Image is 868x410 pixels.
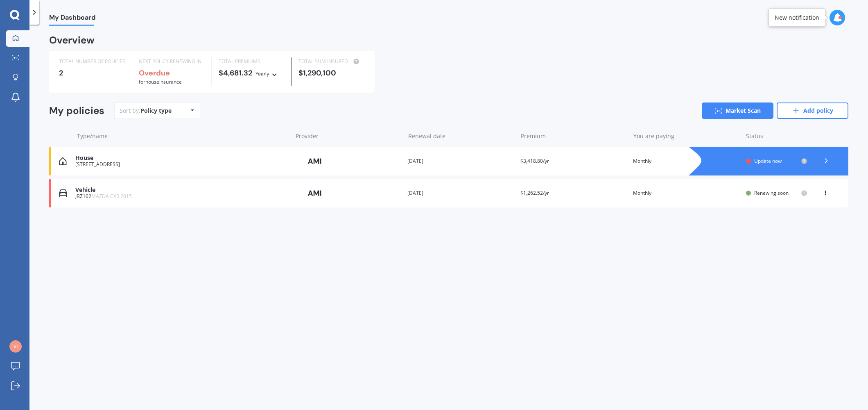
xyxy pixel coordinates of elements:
[520,157,549,164] span: $3,418.80/yr
[9,340,22,353] img: 090ae0ebdca4cc092440aee9ee7e908d
[633,189,739,197] div: Monthly
[754,189,789,196] span: Renewing soon
[120,107,172,115] div: Sort by:
[59,57,125,66] div: TOTAL NUMBER OF POLICIES
[408,132,514,140] div: Renewal date
[298,69,365,77] div: $1,290,100
[59,69,125,77] div: 2
[139,68,170,78] b: Overdue
[520,189,549,196] span: $1,262.52/yr
[219,57,285,66] div: TOTAL PREMIUMS
[633,157,739,165] div: Monthly
[407,157,514,165] div: [DATE]
[754,157,782,164] span: Update now
[139,78,182,85] span: for House insurance
[746,132,807,140] div: Status
[75,162,288,167] div: [STREET_ADDRESS]
[294,153,335,169] img: AMI
[77,132,289,140] div: Type/name
[75,194,288,199] div: JBZ102
[59,189,67,197] img: Vehicle
[49,105,104,117] div: My policies
[702,102,773,119] a: Market Scan
[75,187,288,194] div: Vehicle
[633,132,739,140] div: You are paying
[407,189,514,197] div: [DATE]
[777,102,848,119] a: Add policy
[298,57,365,66] div: TOTAL SUM INSURED
[75,155,288,162] div: House
[219,69,285,78] div: $4,681.32
[294,185,335,201] img: AMI
[59,157,67,165] img: House
[255,70,269,78] div: Yearly
[49,36,95,44] div: Overview
[139,57,205,66] div: NEXT POLICY RENEWING IN
[49,14,95,25] span: My Dashboard
[521,132,627,140] div: Premium
[140,107,172,115] div: Policy type
[775,14,819,22] div: New notification
[91,193,132,200] span: MAZDA CX5 2015
[296,132,402,140] div: Provider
